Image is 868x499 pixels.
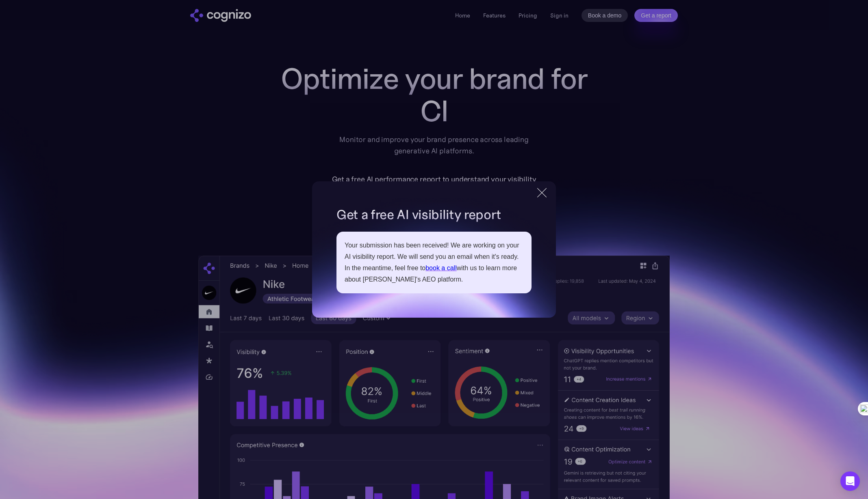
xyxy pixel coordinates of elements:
[345,240,523,285] div: Your submission has been received! We are working on your AI visibility report. We will send you ...
[336,206,532,224] h1: Get a free AI visibility report
[425,265,457,271] a: book a call
[336,232,532,293] div: Brand Report Form success
[840,471,860,491] div: Open Intercom Messenger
